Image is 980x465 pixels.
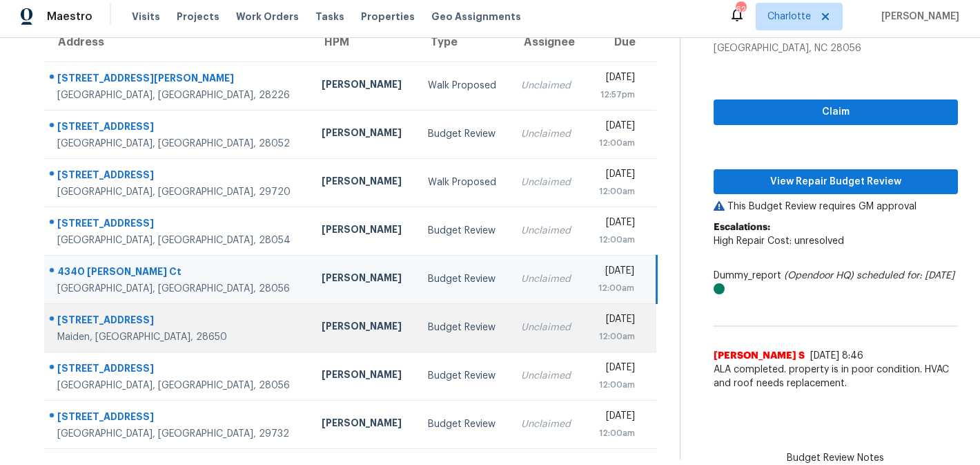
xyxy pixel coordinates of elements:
[596,167,635,184] div: [DATE]
[596,409,635,426] div: [DATE]
[778,451,892,465] span: Budget Review Notes
[57,265,300,282] div: 4340 [PERSON_NAME] Ct
[767,10,811,23] span: Charlotte
[57,330,300,344] div: Maiden, [GEOGRAPHIC_DATA], 28650
[521,272,574,286] div: Unclaimed
[596,216,635,233] div: [DATE]
[361,10,415,23] span: Properties
[725,173,947,191] span: View Repair Budget Review
[57,168,300,185] div: [STREET_ADDRESS]
[57,410,300,427] div: [STREET_ADDRESS]
[57,313,300,330] div: [STREET_ADDRESS]
[596,264,634,281] div: [DATE]
[596,312,635,330] div: [DATE]
[596,330,635,343] div: 12:00am
[596,88,635,102] div: 12:57pm
[714,41,958,55] div: [GEOGRAPHIC_DATA], NC 28056
[521,79,574,93] div: Unclaimed
[521,175,574,189] div: Unclaimed
[428,224,500,238] div: Budget Review
[236,10,299,23] span: Work Orders
[57,379,300,392] div: [GEOGRAPHIC_DATA], [GEOGRAPHIC_DATA], 28056
[44,23,311,61] th: Address
[57,234,300,247] div: [GEOGRAPHIC_DATA], [GEOGRAPHIC_DATA], 28054
[57,361,300,379] div: [STREET_ADDRESS]
[322,77,405,95] div: [PERSON_NAME]
[57,427,300,441] div: [GEOGRAPHIC_DATA], [GEOGRAPHIC_DATA], 29732
[417,23,511,61] th: Type
[315,12,344,21] span: Tasks
[596,426,635,440] div: 12:00am
[714,200,958,213] p: This Budget Review requires GM approval
[714,269,958,296] div: Dummy_report
[311,23,416,61] th: HPM
[585,23,656,61] th: Due
[714,349,805,363] span: [PERSON_NAME] S
[596,361,635,378] div: [DATE]
[596,281,634,295] div: 12:00am
[714,169,958,195] button: View Repair Budget Review
[736,3,745,17] div: 62
[714,363,958,390] span: ALA completed. property is in poor condition. HVAC and roof needs replacement.
[431,10,521,23] span: Geo Assignments
[322,368,405,385] div: [PERSON_NAME]
[322,271,405,288] div: [PERSON_NAME]
[57,88,300,102] div: [GEOGRAPHIC_DATA], [GEOGRAPHIC_DATA], 28226
[521,224,574,238] div: Unclaimed
[428,127,500,141] div: Budget Review
[428,369,500,383] div: Budget Review
[322,222,405,240] div: [PERSON_NAME]
[322,416,405,433] div: [PERSON_NAME]
[510,23,585,61] th: Assignee
[714,236,844,246] span: High Repair Cost: unresolved
[521,417,574,431] div: Unclaimed
[596,136,635,150] div: 12:00am
[428,175,500,189] div: Walk Proposed
[714,99,958,125] button: Claim
[57,71,300,88] div: [STREET_ADDRESS][PERSON_NAME]
[177,10,219,23] span: Projects
[57,185,300,199] div: [GEOGRAPHIC_DATA], [GEOGRAPHIC_DATA], 29720
[725,104,947,121] span: Claim
[876,10,959,23] span: [PERSON_NAME]
[596,184,635,198] div: 12:00am
[521,321,574,334] div: Unclaimed
[322,174,405,191] div: [PERSON_NAME]
[856,271,954,281] i: scheduled for: [DATE]
[810,351,863,361] span: [DATE] 8:46
[322,126,405,143] div: [PERSON_NAME]
[322,319,405,336] div: [PERSON_NAME]
[596,119,635,136] div: [DATE]
[57,120,300,137] div: [STREET_ADDRESS]
[57,137,300,151] div: [GEOGRAPHIC_DATA], [GEOGRAPHIC_DATA], 28052
[714,222,770,232] b: Escalations:
[428,272,500,286] div: Budget Review
[521,127,574,141] div: Unclaimed
[57,216,300,234] div: [STREET_ADDRESS]
[521,369,574,383] div: Unclaimed
[784,271,854,281] i: (Opendoor HQ)
[596,378,635,392] div: 12:00am
[132,10,160,23] span: Visits
[596,233,635,247] div: 12:00am
[57,282,300,296] div: [GEOGRAPHIC_DATA], [GEOGRAPHIC_DATA], 28056
[596,70,635,88] div: [DATE]
[428,321,500,334] div: Budget Review
[428,417,500,431] div: Budget Review
[47,10,92,23] span: Maestro
[428,79,500,93] div: Walk Proposed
